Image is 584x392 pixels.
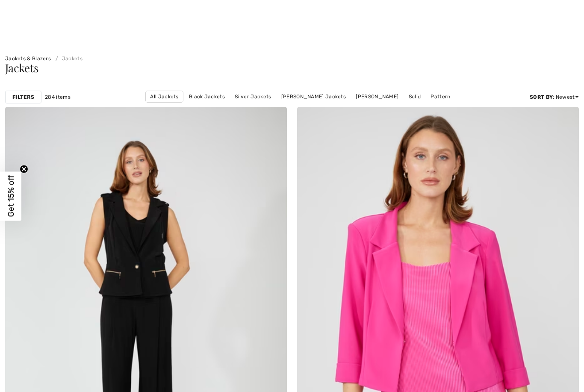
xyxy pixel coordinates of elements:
iframe: Opens a widget where you can chat to one of our agents [528,366,575,388]
span: 284 items [45,93,71,101]
a: All Jackets [145,91,183,103]
a: Silver Jackets [230,91,275,102]
strong: Filters [12,93,34,101]
a: Black Jackets [185,91,229,102]
a: Pattern [426,91,454,102]
a: [PERSON_NAME] [351,91,403,102]
a: Jackets [52,56,82,62]
a: Solid [404,91,425,102]
span: Jackets [5,60,38,75]
a: [PERSON_NAME] Jackets [277,91,350,102]
button: Close teaser [20,165,28,173]
span: Get 15% off [6,175,16,217]
div: : Newest [530,93,579,101]
strong: Sort By [530,94,553,100]
a: Jackets & Blazers [5,56,51,62]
